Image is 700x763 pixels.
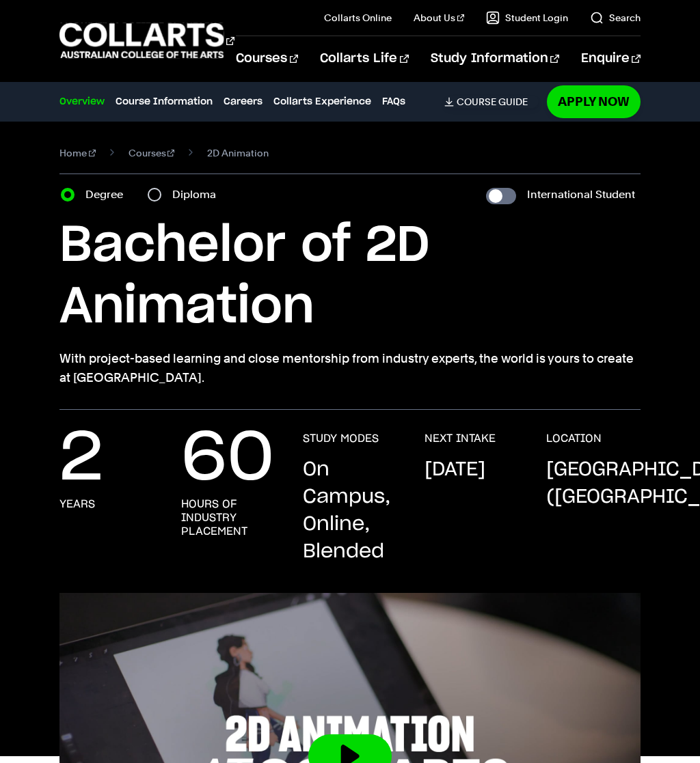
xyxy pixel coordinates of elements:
[324,11,392,25] a: Collarts Online
[273,94,371,109] a: Collarts Experience
[224,94,262,109] a: Careers
[547,85,641,117] a: Apply Now
[431,36,559,81] a: Study Information
[236,36,298,81] a: Courses
[444,96,539,108] a: Course Guide
[303,456,397,566] p: On Campus, Online, Blended
[172,185,224,204] label: Diploma
[207,143,269,163] span: 2D Animation
[59,432,103,486] p: 2
[116,94,213,109] a: Course Information
[85,185,131,204] label: Degree
[425,456,485,484] p: [DATE]
[129,143,175,163] a: Courses
[303,432,379,445] h3: STUDY MODES
[59,215,641,338] h1: Bachelor of 2D Animation
[320,36,408,81] a: Collarts Life
[414,11,464,25] a: About Us
[59,94,105,109] a: Overview
[590,11,641,25] a: Search
[59,21,202,60] div: Go to homepage
[546,432,602,445] h3: LOCATION
[425,432,496,445] h3: NEXT INTAKE
[59,497,95,511] h3: Years
[581,36,641,81] a: Enquire
[486,11,568,25] a: Student Login
[181,497,275,538] h3: Hours of industry placement
[181,432,274,486] p: 60
[59,349,641,387] p: With project-based learning and close mentorship from industry experts, the world is yours to cre...
[382,94,405,109] a: FAQs
[527,185,635,204] label: International Student
[59,143,96,163] a: Home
